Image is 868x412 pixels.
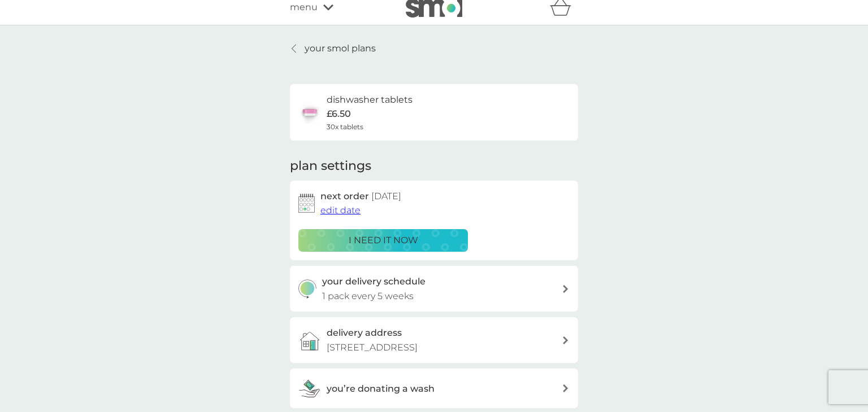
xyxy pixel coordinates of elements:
p: i need it now [349,233,418,248]
button: you’re donating a wash [290,369,578,408]
h3: you’re donating a wash [327,382,435,396]
p: 1 pack every 5 weeks [322,289,414,304]
span: edit date [320,205,361,216]
span: 30x tablets [327,121,363,132]
span: [DATE] [371,191,401,201]
p: your smol plans [305,41,376,56]
img: dishwasher tablets [298,101,321,124]
h3: delivery address [327,326,402,340]
a: your smol plans [290,41,376,56]
button: edit date [320,203,361,218]
button: i need it now [298,229,468,252]
h3: your delivery schedule [322,274,426,289]
a: delivery address[STREET_ADDRESS] [290,317,578,363]
h2: plan settings [290,157,371,175]
p: [STREET_ADDRESS] [327,340,418,355]
h6: dishwasher tablets [327,93,413,107]
p: £6.50 [327,107,351,121]
h2: next order [320,189,401,204]
button: your delivery schedule1 pack every 5 weeks [290,266,578,312]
